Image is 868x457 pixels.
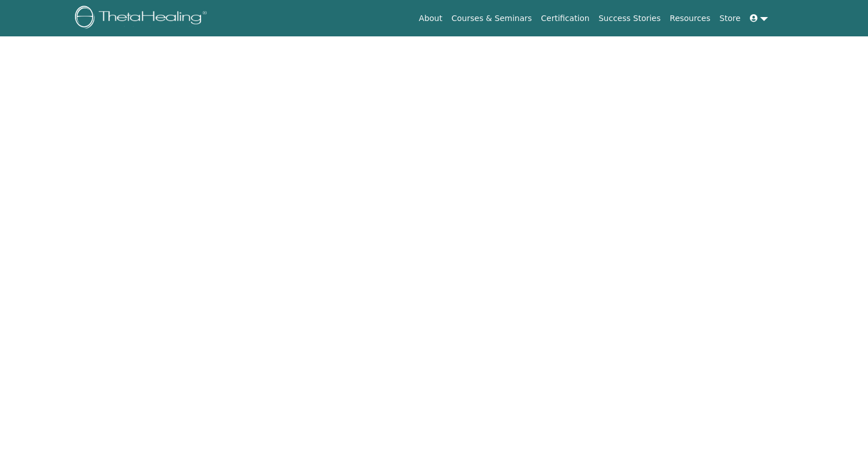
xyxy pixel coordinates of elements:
img: logo.png [75,6,211,31]
a: About [414,8,446,29]
a: Certification [536,8,594,29]
a: Success Stories [594,8,665,29]
a: Store [715,8,745,29]
a: Resources [665,8,715,29]
a: Courses & Seminars [447,8,537,29]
